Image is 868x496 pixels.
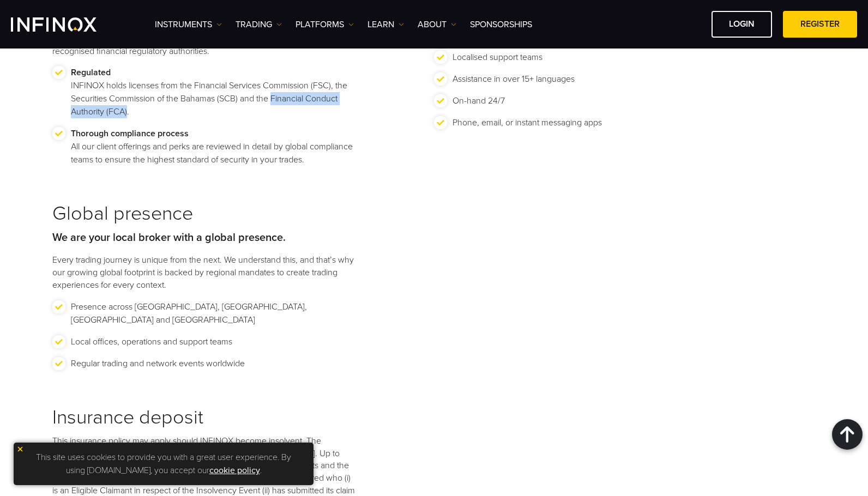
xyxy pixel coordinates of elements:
[296,18,354,31] a: PLATFORMS
[453,116,602,129] p: Phone, email, or instant messaging apps
[52,202,358,226] h3: Global presence
[71,357,245,370] p: Regular trading and network events worldwide
[783,11,857,38] a: REGISTER
[155,18,222,31] a: Instruments
[712,11,772,38] a: LOGIN
[71,300,358,326] p: Presence across [GEOGRAPHIC_DATA], [GEOGRAPHIC_DATA], [GEOGRAPHIC_DATA] and [GEOGRAPHIC_DATA]
[71,335,232,348] p: Local offices, operations and support teams
[52,254,358,292] p: Every trading journey is unique from the next. We understand this, and that’s why our growing glo...
[453,94,505,107] p: On-hand 24/7
[11,17,122,32] a: INFINOX Logo
[16,445,24,453] img: yellow close icon
[470,18,532,31] a: SPONSORSHIPS
[52,231,286,244] strong: We are your local broker with a global presence.
[453,72,575,86] p: Assistance in over 15+ languages
[71,127,358,166] p: All our client offerings and perks are reviewed in detail by global compliance teams to ensure th...
[209,465,260,476] a: cookie policy
[52,406,358,430] h3: Insurance deposit
[71,128,189,139] strong: Thorough compliance process
[367,18,404,31] a: Learn
[71,67,111,78] strong: Regulated
[453,51,542,64] p: Localised support teams
[418,18,456,31] a: ABOUT
[236,18,282,31] a: TRADING
[19,448,308,480] p: This site uses cookies to provide you with a great user experience. By using [DOMAIN_NAME], you a...
[71,66,358,118] p: INFINOX holds licenses from the Financial Services Commission (FSC), the Securities Commission of...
